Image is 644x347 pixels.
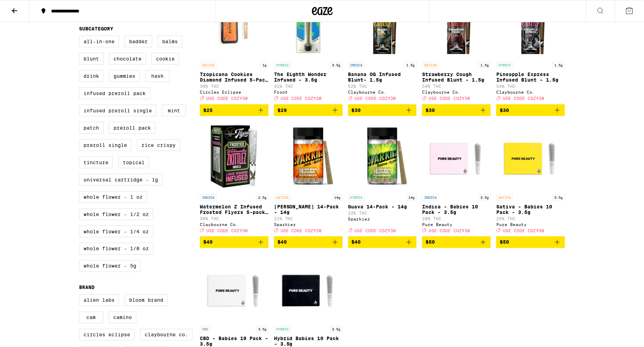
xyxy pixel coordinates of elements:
img: Pure Beauty - Indica - Babies 10 Pack - 3.5g [422,122,491,191]
p: Pineapple Express Infused Blunt - 1.5g [496,72,565,83]
span: $40 [352,240,361,245]
button: Add to bag [348,104,417,116]
p: INDICA [200,194,216,200]
label: Drink [79,70,104,82]
p: 14g [406,194,417,200]
p: 28% THC [422,216,491,221]
p: Watermelon Z Infused Frosted Flyers 5-pack - 2.5g [200,204,269,215]
label: Tincture [79,157,113,168]
button: Add to bag [348,236,417,248]
img: Sparkiez - Guava 14-Pack - 14g [348,122,417,191]
p: 39% THC [200,216,269,221]
span: USE CODE COZY30 [281,96,322,101]
p: Strawberry Cough Infused Blunt - 1.5g [422,72,491,83]
p: 22% THC [348,211,417,215]
div: Claybourne Co. [496,90,565,94]
div: Claybourne Co. [200,222,269,227]
p: 1.5g [404,62,417,68]
p: Indica - Babies 10 Pack - 3.5g [422,204,491,215]
p: HYBRID [274,62,291,68]
label: Hash [145,70,169,82]
span: USE CODE COZY30 [281,228,322,233]
span: $50 [426,240,435,245]
p: SATIVA [496,194,513,200]
a: Open page for Indica - Babies 10 Pack - 3.5g from Pure Beauty [422,122,491,236]
img: Pure Beauty - Hybrid Babies 10 Pack - 3.5g [274,254,343,323]
span: $30 [352,107,361,113]
p: 1.5g [553,62,565,68]
p: 54% THC [422,84,491,88]
p: Guava 14-Pack - 14g [348,204,417,209]
span: USE CODE COZY30 [355,228,396,233]
div: Pure Beauty [422,222,491,227]
div: Sparkiez [274,222,343,227]
p: HYBRID [274,326,291,332]
label: CAM [79,312,103,323]
label: Blunt [79,53,104,65]
label: Badder [125,36,152,47]
p: Tropicana Cookies Diamond Infused 5-Pack - 3.5g [200,72,269,83]
label: Infused Preroll Single [79,105,156,116]
label: Cookie [152,53,179,65]
label: Balms [158,36,182,47]
label: Chocolate [109,53,146,65]
span: USE CODE COZY30 [206,96,248,101]
span: USE CODE COZY30 [206,228,248,233]
span: $25 [203,107,213,113]
span: $29 [277,107,287,113]
a: Open page for Guava 14-Pack - 14g from Sparkiez [348,122,417,236]
img: Pure Beauty - CBD - Babies 10 Pack - 3.5g [200,254,269,323]
div: Claybourne Co. [422,90,491,94]
label: Topical [118,157,149,168]
img: Claybourne Co. - Watermelon Z Infused Frosted Flyers 5-pack - 2.5g [200,122,269,191]
span: USE CODE COZY30 [355,96,396,101]
a: Open page for Sativa - Babies 10 Pack - 3.5g from Pure Beauty [496,122,565,236]
p: CBD [200,326,210,332]
span: $30 [500,107,509,113]
button: Add to bag [422,236,491,248]
span: $40 [203,240,213,245]
p: Sativa - Babies 10 Pack - 3.5g [496,204,565,215]
p: 54% THC [496,84,565,88]
label: Patch [79,122,104,134]
label: All-In-One [79,36,119,47]
span: USE CODE COZY30 [503,228,544,233]
label: Gummies [109,70,140,82]
span: Hi. Need any help? [4,5,50,10]
legend: Brand [79,285,95,290]
label: Claybourne Co. [140,329,193,341]
p: 3.5g [478,194,491,200]
p: SATIVA [274,194,291,200]
button: Add to bag [200,104,269,116]
p: Hybrid Babies 10 Pack - 3.5g [274,336,343,347]
div: Circles Eclipse [200,90,269,94]
p: 3.5g [256,326,269,332]
legend: Subcategory [79,26,113,31]
button: Add to bag [422,104,491,116]
label: Whole Flower - 1/2 oz [79,208,153,220]
span: USE CODE COZY30 [429,96,470,101]
p: 3.5g [553,194,565,200]
p: HYBRID [348,194,365,200]
label: Camino [109,312,136,323]
span: USE CODE COZY30 [429,228,470,233]
p: 42% THC [274,84,343,88]
p: 2.5g [256,194,269,200]
p: 1.5g [478,62,491,68]
button: Add to bag [274,104,343,116]
label: Whole Flower - 1/8 oz [79,243,153,255]
label: Bloom Brand [125,294,168,306]
p: SATIVA [200,62,216,68]
p: INDICA [348,62,365,68]
p: [PERSON_NAME] 14-Pack - 14g [274,204,343,215]
p: CBD - Babies 10 Pack - 3.5g [200,336,269,347]
label: Mint [162,105,186,116]
p: 25% THC [496,216,565,221]
p: 3.5g [330,62,343,68]
span: $30 [426,107,435,113]
span: $40 [277,240,287,245]
label: Whole Flower - 1 oz [79,191,147,203]
div: Froot [274,90,343,94]
p: 30% THC [200,84,269,88]
p: 14g [332,194,343,200]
